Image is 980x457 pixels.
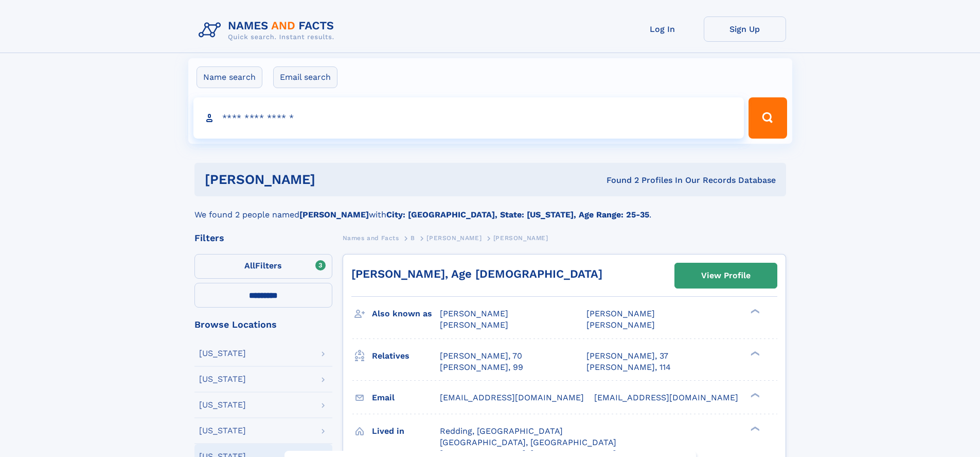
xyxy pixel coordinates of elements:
[299,210,369,219] b: [PERSON_NAME]
[675,263,777,288] a: View Profile
[343,231,399,244] a: Names and Facts
[586,320,655,330] span: [PERSON_NAME]
[194,254,332,279] label: Filters
[440,309,508,318] span: [PERSON_NAME]
[586,309,655,318] span: [PERSON_NAME]
[586,362,671,373] a: [PERSON_NAME], 114
[586,350,668,362] a: [PERSON_NAME], 37
[440,426,563,436] span: Redding, [GEOGRAPHIC_DATA]
[748,350,760,357] div: ❯
[704,16,786,42] a: Sign Up
[244,261,255,270] span: All
[440,437,616,447] span: [GEOGRAPHIC_DATA], [GEOGRAPHIC_DATA]
[440,393,584,402] span: [EMAIL_ADDRESS][DOMAIN_NAME]
[193,97,744,139] input: search input
[372,347,440,365] h3: Relatives
[594,393,738,402] span: [EMAIL_ADDRESS][DOMAIN_NAME]
[426,231,482,244] a: [PERSON_NAME]
[372,305,440,323] h3: Also known as
[194,16,343,44] img: Logo Names and Facts
[194,233,332,243] div: Filters
[411,234,415,242] span: B
[194,320,332,329] div: Browse Locations
[199,401,246,409] div: [US_STATE]
[199,427,246,435] div: [US_STATE]
[749,97,787,139] button: Search Button
[197,66,262,88] label: Name search
[411,231,415,244] a: B
[621,16,704,42] a: Log In
[461,175,776,186] div: Found 2 Profiles In Our Records Database
[205,173,461,186] h1: [PERSON_NAME]
[351,267,602,280] a: [PERSON_NAME], Age [DEMOGRAPHIC_DATA]
[372,389,440,407] h3: Email
[273,66,337,88] label: Email search
[386,210,649,219] b: City: [GEOGRAPHIC_DATA], State: [US_STATE], Age Range: 25-35
[440,320,508,330] span: [PERSON_NAME]
[372,422,440,440] h3: Lived in
[440,362,523,373] a: [PERSON_NAME], 99
[748,425,760,432] div: ❯
[493,234,548,242] span: [PERSON_NAME]
[748,308,760,315] div: ❯
[440,350,522,362] a: [PERSON_NAME], 70
[701,264,751,287] div: View Profile
[194,196,786,221] div: We found 2 people named with .
[199,375,246,383] div: [US_STATE]
[426,234,482,242] span: [PERSON_NAME]
[199,349,246,358] div: [US_STATE]
[748,392,760,398] div: ❯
